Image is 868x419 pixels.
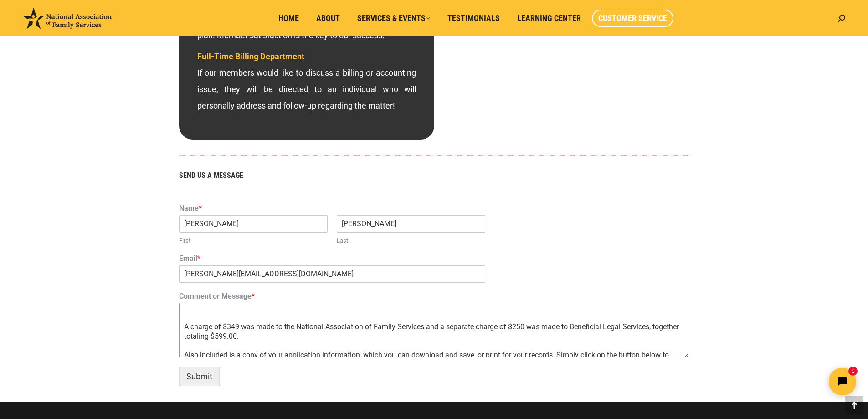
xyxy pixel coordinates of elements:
[179,237,328,245] label: First
[707,360,864,403] iframe: Tidio Chat
[447,13,500,23] span: Testimonials
[337,237,485,245] label: Last
[23,8,112,29] img: National Association of Family Services
[511,10,587,27] a: Learning Center
[179,204,689,213] label: Name
[598,13,667,23] span: Customer Service
[517,13,581,23] span: Learning Center
[357,13,430,23] span: Services & Events
[592,10,673,27] a: Customer Service
[278,13,299,23] span: Home
[197,52,416,110] span: If our members would like to discuss a billing or accounting issue, they will be directed to an i...
[310,10,346,27] a: About
[272,10,305,27] a: Home
[197,52,304,61] span: Full-Time Billing Department
[441,10,506,27] a: Testimonials
[316,13,340,23] span: About
[179,367,220,386] button: Submit
[179,254,689,264] label: Email
[179,172,689,179] h5: SEND US A MESSAGE
[179,292,689,301] label: Comment or Message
